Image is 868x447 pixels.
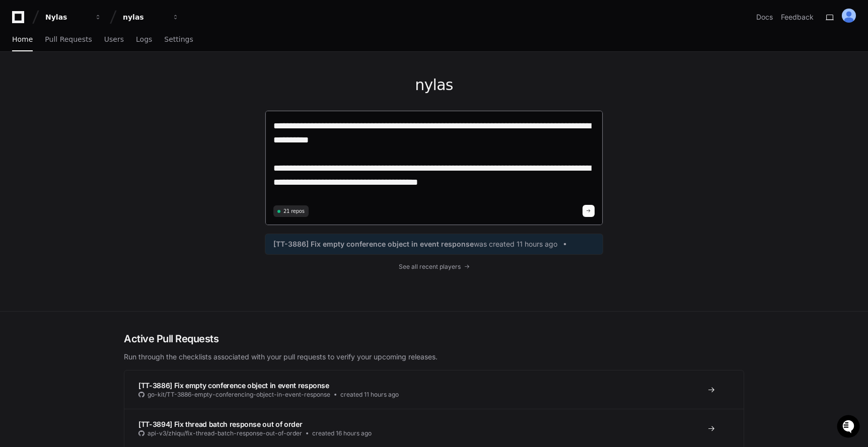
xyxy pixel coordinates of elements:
[136,36,152,42] span: Logs
[842,9,856,23] img: ALV-UjXdkCaxG7Ha6Z-zDHMTEPqXMlNFMnpHuOo2CVUViR2iaDDte_9HYgjrRZ0zHLyLySWwoP3Esd7mb4Ah-olhw-DLkFEvG...
[104,28,124,51] a: Users
[12,36,33,42] span: Home
[148,429,302,437] span: api-v3/zhiqu/fix-thread-batch-response-out-of-order
[171,78,183,90] button: Start new chat
[273,239,595,249] a: [TT-3886] Fix empty conference object in event responsewas created 11 hours ago
[41,8,106,26] button: Nylas
[119,8,183,26] button: nylas
[104,36,124,42] span: Users
[836,414,863,441] iframe: Open customer support
[312,429,372,437] span: created 16 hours ago
[136,28,152,51] a: Logs
[124,370,744,409] a: [TT-3886] Fix empty conference object in event responsego-kit/TT-3886-empty-conferencing-object-i...
[474,239,557,249] span: was created 11 hours ago
[148,391,330,399] span: go-kit/TT-3886-empty-conferencing-object-in-event-response
[124,352,744,362] p: Run through the checklists associated with your pull requests to verify your upcoming releases.
[283,207,305,215] span: 21 repos
[265,76,603,94] h1: nylas
[164,36,193,42] span: Settings
[34,75,165,85] div: Start new chat
[781,12,814,22] button: Feedback
[399,263,461,271] span: See all recent players
[138,381,329,390] span: [TT-3886] Fix empty conference object in event response
[34,85,127,93] div: We're available if you need us!
[10,40,183,56] div: Welcome
[45,36,92,42] span: Pull Requests
[340,391,399,399] span: created 11 hours ago
[45,28,92,51] a: Pull Requests
[45,12,89,22] div: Nylas
[138,420,302,428] span: [TT-3894] Fix thread batch response out of order
[164,28,193,51] a: Settings
[71,105,122,113] a: Powered byPylon
[100,106,122,113] span: Pylon
[12,28,33,51] a: Home
[124,332,744,346] h2: Active Pull Requests
[265,263,603,271] a: See all recent players
[273,239,474,249] span: [TT-3886] Fix empty conference object in event response
[10,75,28,93] img: 1736555170064-99ba0984-63c1-480f-8ee9-699278ef63ed
[756,12,773,22] a: Docs
[123,12,166,22] div: nylas
[10,10,30,30] img: PlayerZero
